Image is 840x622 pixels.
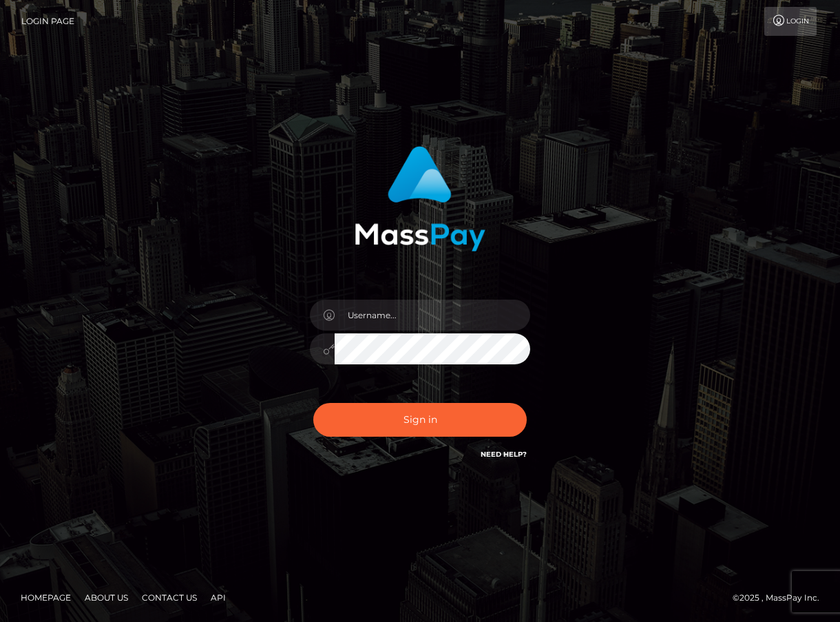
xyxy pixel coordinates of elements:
a: Contact Us [136,587,202,608]
button: Sign in [313,403,527,437]
input: Username... [335,300,530,331]
img: MassPay Login [355,146,485,251]
a: Need Help? [481,450,527,459]
a: About Us [79,587,134,608]
a: Login [764,7,817,36]
div: © 2025 , MassPay Inc. [733,590,830,605]
a: Login Page [21,7,74,36]
a: Homepage [15,587,76,608]
a: API [205,587,231,608]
